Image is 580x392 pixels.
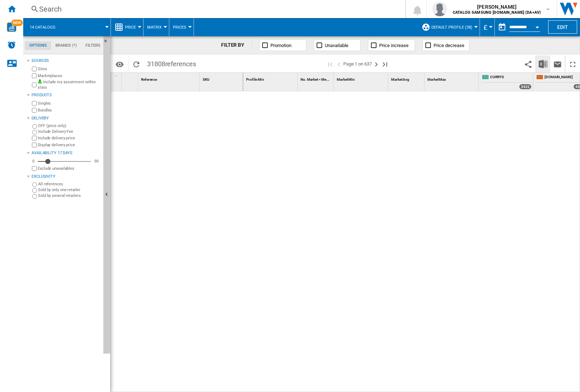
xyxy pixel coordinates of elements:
div: Sort None [426,73,478,84]
span: Market Avg [391,77,409,81]
md-tab-item: Options [25,41,51,50]
button: Open calendar [531,20,544,33]
img: excel-24x24.png [539,60,547,68]
div: Reference Sort None [140,73,199,84]
span: Unavailable [325,43,348,48]
label: Marketplaces [38,73,100,79]
div: Market Min Sort None [335,73,388,84]
b: CATALOG SAMSUNG [DOMAIN_NAME] (DA+AV) [453,10,541,15]
label: Include my assortment within stats [38,79,100,90]
label: Sold by only one retailer [38,187,100,193]
img: alerts-logo.svg [7,41,16,49]
input: All references [32,182,37,187]
span: Price increase [379,43,409,48]
span: Page 1 on 637 [343,55,372,72]
label: All references [38,181,100,187]
span: Matrix [147,25,162,30]
img: profile.jpg [432,2,447,16]
div: Default profile (38) [422,18,476,36]
div: 0 [30,159,36,164]
span: 31808 [144,55,200,71]
span: No. Market < Me [301,77,326,81]
button: Default profile (38) [431,18,476,36]
span: [PERSON_NAME] [453,3,541,10]
md-tab-item: Brands (*) [51,41,81,50]
span: Prices [173,25,186,30]
div: Products [32,92,100,98]
input: Include Delivery Fee [32,130,37,135]
div: Exclusivity [32,174,100,180]
input: Marketplaces [32,73,37,78]
button: Hide [103,36,112,49]
label: Exclude unavailables [38,166,100,171]
div: 14 catalogs [27,18,107,36]
span: £ [484,24,487,31]
button: Options [112,58,127,71]
span: Price [125,25,136,30]
input: Display delivery price [32,166,37,171]
div: Market Max Sort None [426,73,478,84]
div: Sort None [245,73,297,84]
img: mysite-bg-18x18.png [38,79,42,84]
input: Sold by only one retailer [32,188,37,193]
input: Bundles [32,108,37,113]
div: Price [115,18,140,36]
div: No. Market < Me Sort None [299,73,333,84]
div: Sort None [335,73,388,84]
button: md-calendar [495,20,509,34]
button: Matrix [147,18,165,36]
span: Profile Min [246,77,264,81]
span: references [165,60,196,68]
label: Singles [38,101,100,106]
label: Bundles [38,108,100,113]
span: Reference [141,77,157,81]
label: Sold by several retailers [38,193,100,198]
button: £ [484,18,491,36]
button: Prices [173,18,190,36]
div: 3422 offers sold by CURRYS [519,84,531,89]
input: Include delivery price [32,136,37,140]
label: Include Delivery Fee [38,129,100,134]
div: Delivery [32,115,100,121]
div: Search [39,4,386,14]
button: Price decrease [422,39,469,51]
label: Sites [38,66,100,72]
div: Market Avg Sort None [390,73,424,84]
div: Profile Min Sort None [245,73,297,84]
button: Share this bookmark with others [521,55,535,72]
div: Sort None [123,73,138,84]
button: Reload [129,55,144,72]
span: SKU [203,77,210,81]
button: Maximize [565,55,580,72]
div: Availability 17 Days [32,150,100,156]
button: Unavailable [314,39,361,51]
button: Last page [381,55,389,72]
button: Send this report by email [550,55,565,72]
div: Sources [32,58,100,64]
button: 14 catalogs [30,18,63,36]
label: Display delivery price [38,142,100,148]
div: Sort None [140,73,199,84]
div: Sort None [299,73,333,84]
button: >Previous page [335,55,343,72]
input: OFF (price only) [32,124,37,129]
button: Price [125,18,140,36]
div: SKU Sort None [201,73,243,84]
label: Include delivery price [38,135,100,141]
span: CURRYS [490,75,531,81]
button: Edit [548,20,577,34]
span: Price decrease [434,43,464,48]
md-slider: Availability [38,158,91,165]
div: Sort None [201,73,243,84]
button: Hide [103,36,111,354]
button: Download in Excel [536,55,550,72]
span: Default profile (38) [431,25,472,30]
input: Display delivery price [32,143,37,147]
label: OFF (price only) [38,123,100,128]
input: Sites [32,67,37,71]
span: 14 catalogs [30,25,55,30]
span: Market Min [337,77,355,81]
